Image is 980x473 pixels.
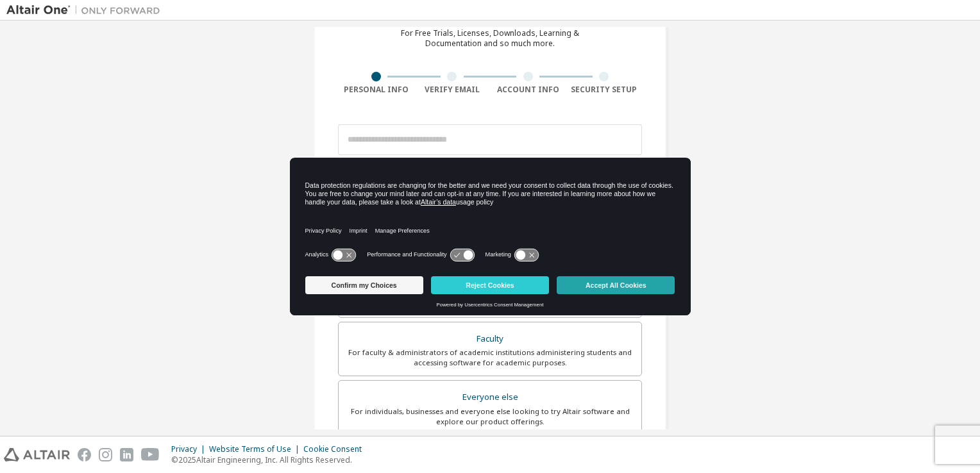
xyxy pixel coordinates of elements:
div: Everyone else [346,388,634,406]
div: For faculty & administrators of academic institutions administering students and accessing softwa... [346,347,634,368]
div: Personal Info [338,85,414,95]
div: Security Setup [566,85,643,95]
div: Website Terms of Use [209,444,303,454]
img: facebook.svg [78,448,91,461]
p: © 2025 Altair Engineering, Inc. All Rights Reserved. [171,454,369,465]
div: Cookie Consent [303,444,369,454]
img: linkedin.svg [120,448,133,461]
img: altair_logo.svg [4,448,70,461]
div: For individuals, businesses and everyone else looking to try Altair software and explore our prod... [346,406,634,427]
div: Faculty [346,330,634,348]
img: instagram.svg [99,448,112,461]
div: For Free Trials, Licenses, Downloads, Learning & Documentation and so much more. [401,28,579,49]
div: Privacy [171,444,209,454]
img: youtube.svg [141,448,160,461]
img: Altair One [6,4,167,17]
div: Verify Email [414,85,491,95]
div: Account Info [490,85,566,95]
